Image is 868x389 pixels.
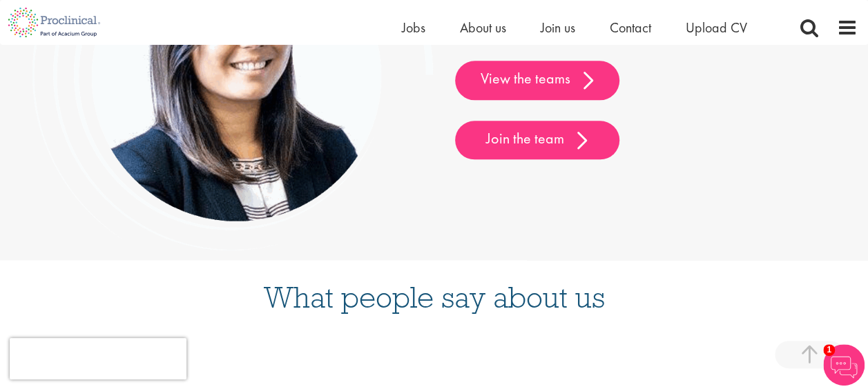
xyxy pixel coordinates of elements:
[823,344,835,356] span: 1
[610,19,651,37] a: Contact
[455,121,619,159] a: Join the team
[10,338,186,379] iframe: reCAPTCHA
[455,61,619,99] a: View the teams
[541,19,575,37] a: Join us
[460,19,506,37] a: About us
[455,21,838,159] div: Meet the people who make Proclinical great.
[686,19,747,37] a: Upload CV
[823,344,865,386] img: Chatbot
[402,19,425,37] a: Jobs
